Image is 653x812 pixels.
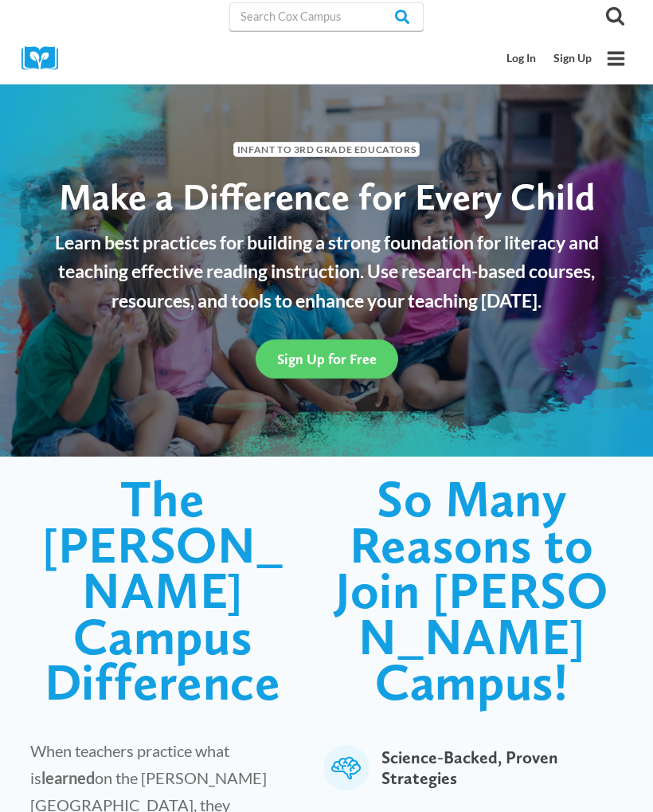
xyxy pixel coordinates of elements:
[381,745,617,790] span: Science-Backed, Proven Strategies
[499,44,545,73] a: Log In
[42,468,283,712] span: The [PERSON_NAME] Campus Difference
[499,44,600,73] nav: Secondary Mobile Navigation
[59,174,595,219] span: Make a Difference for Every Child
[335,468,608,712] span: So Many Reasons to Join [PERSON_NAME] Campus!
[41,768,95,787] strong: learned
[22,46,69,71] img: Cox Campus
[229,2,424,31] input: Search Cox Campus
[600,43,631,74] button: Open menu
[277,351,377,367] span: Sign Up for Free
[545,44,600,73] a: Sign Up
[233,142,420,157] span: Infant to 3rd Grade Educators
[30,228,623,316] p: Learn best practices for building a strong foundation for literacy and teaching effective reading...
[256,339,398,379] a: Sign Up for Free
